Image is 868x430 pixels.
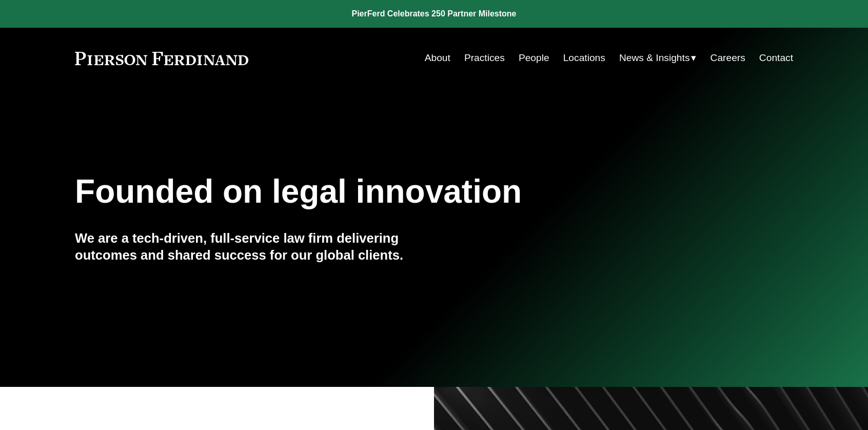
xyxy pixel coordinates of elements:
a: About [425,48,450,68]
a: Locations [563,48,605,68]
a: Careers [711,48,745,68]
h4: We are a tech-driven, full-service law firm delivering outcomes and shared success for our global... [75,230,434,263]
a: People [519,48,549,68]
a: Practices [464,48,505,68]
a: folder dropdown [619,48,697,68]
span: News & Insights [619,49,690,67]
h1: Founded on legal innovation [75,173,674,210]
a: Contact [759,48,793,68]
